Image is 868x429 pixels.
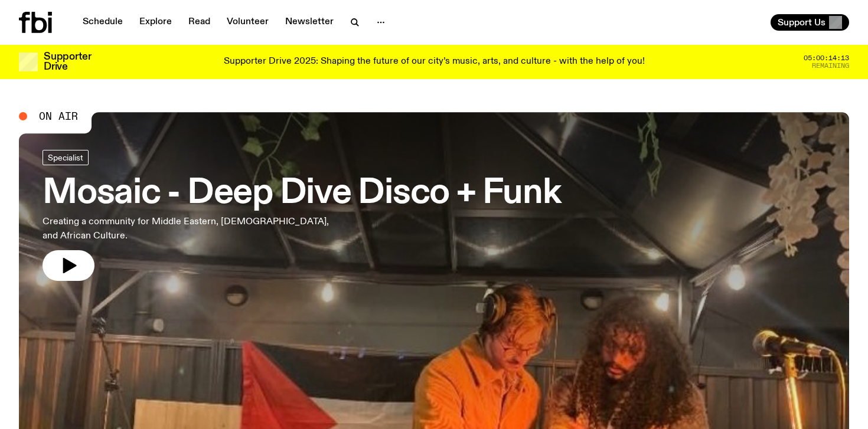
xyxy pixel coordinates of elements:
a: Volunteer [220,14,276,31]
span: Remaining [812,63,849,69]
span: 05:00:14:13 [804,55,849,61]
button: Support Us [771,14,849,31]
span: Specialist [48,153,83,162]
span: Support Us [778,17,825,28]
h3: Mosaic - Deep Dive Disco + Funk [43,177,561,210]
h3: Supporter Drive [44,52,91,72]
a: Explore [132,14,179,31]
span: On Air [39,111,78,122]
p: Creating a community for Middle Eastern, [DEMOGRAPHIC_DATA], and African Culture. [43,215,345,243]
a: Schedule [76,14,130,31]
a: Newsletter [278,14,341,31]
a: Specialist [43,150,89,165]
a: Mosaic - Deep Dive Disco + FunkCreating a community for Middle Eastern, [DEMOGRAPHIC_DATA], and A... [43,150,561,281]
p: Supporter Drive 2025: Shaping the future of our city’s music, arts, and culture - with the help o... [224,57,645,67]
a: Read [181,14,217,31]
